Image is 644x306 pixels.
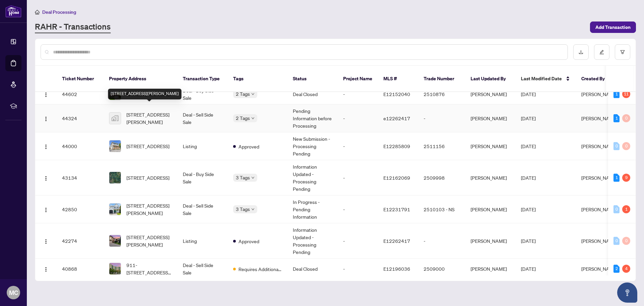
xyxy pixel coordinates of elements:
[465,223,516,259] td: [PERSON_NAME]
[521,143,536,149] span: [DATE]
[43,144,49,149] img: Logo
[57,66,104,92] th: Ticket Number
[465,132,516,160] td: [PERSON_NAME]
[613,142,620,150] div: 0
[41,235,51,246] button: Logo
[418,132,465,160] td: 2511156
[5,5,21,17] img: logo
[338,160,378,195] td: -
[613,90,620,98] div: 1
[338,195,378,223] td: -
[613,205,620,213] div: 0
[521,175,536,181] span: [DATE]
[622,90,630,98] div: 11
[236,90,250,98] span: 2 Tags
[418,195,465,223] td: 2510103 - NS
[41,89,51,99] button: Logo
[43,239,49,244] img: Logo
[599,50,604,54] span: edit
[109,113,121,124] img: thumbnail-img
[177,132,228,160] td: Listing
[41,113,51,124] button: Logo
[236,174,250,181] span: 3 Tags
[238,265,282,273] span: Requires Additional Docs
[287,223,338,259] td: Information Updated - Processing Pending
[465,104,516,132] td: [PERSON_NAME]
[251,117,255,120] span: down
[287,259,338,279] td: Deal Closed
[617,282,637,303] button: Open asap
[287,195,338,223] td: In Progress - Pending Information
[521,91,536,97] span: [DATE]
[378,66,418,92] th: MLS #
[581,238,618,244] span: [PERSON_NAME]
[43,267,49,272] img: Logo
[579,50,583,54] span: download
[383,175,410,181] span: E12162069
[581,91,618,97] span: [PERSON_NAME]
[126,174,169,181] span: [STREET_ADDRESS]
[57,195,104,223] td: 42850
[338,104,378,132] td: -
[595,22,631,33] span: Add Transaction
[57,84,104,104] td: 44602
[613,174,620,182] div: 1
[177,259,228,279] td: Deal - Sell Side Sale
[383,115,410,121] span: e12262417
[615,44,630,60] button: filter
[177,104,228,132] td: Deal - Sell Side Sale
[622,142,630,150] div: 0
[126,202,172,217] span: [STREET_ADDRESS][PERSON_NAME]
[418,223,465,259] td: -
[126,233,172,248] span: [STREET_ADDRESS][PERSON_NAME]
[42,9,76,15] span: Deal Processing
[287,84,338,104] td: Deal Closed
[465,160,516,195] td: [PERSON_NAME]
[622,114,630,122] div: 0
[9,288,18,297] span: MC
[177,195,228,223] td: Deal - Sell Side Sale
[613,237,620,245] div: 0
[43,92,49,97] img: Logo
[613,114,620,122] div: 1
[104,66,177,92] th: Property Address
[573,44,589,60] button: download
[590,21,636,33] button: Add Transaction
[41,263,51,274] button: Logo
[383,91,410,97] span: E12152040
[236,205,250,213] span: 3 Tags
[57,104,104,132] td: 44324
[109,172,121,183] img: thumbnail-img
[383,266,410,272] span: E12196036
[109,140,121,152] img: thumbnail-img
[613,265,620,273] div: 2
[622,205,630,213] div: 1
[418,104,465,132] td: -
[622,237,630,245] div: 0
[465,195,516,223] td: [PERSON_NAME]
[126,111,172,126] span: [STREET_ADDRESS][PERSON_NAME]
[465,259,516,279] td: [PERSON_NAME]
[236,114,250,122] span: 2 Tags
[418,84,465,104] td: 2510876
[287,66,338,92] th: Status
[57,132,104,160] td: 44000
[228,66,287,92] th: Tags
[177,223,228,259] td: Listing
[177,160,228,195] td: Deal - Buy Side Sale
[287,160,338,195] td: Information Updated - Processing Pending
[126,261,172,276] span: 911-[STREET_ADDRESS][PERSON_NAME]
[521,206,536,212] span: [DATE]
[383,206,410,212] span: E12231791
[521,238,536,244] span: [DATE]
[41,141,51,151] button: Logo
[57,160,104,195] td: 43134
[35,21,111,33] a: RAHR - Transactions
[418,66,465,92] th: Trade Number
[177,66,228,92] th: Transaction Type
[109,204,121,215] img: thumbnail-img
[620,50,625,54] span: filter
[108,89,181,99] div: [STREET_ADDRESS][PERSON_NAME]
[418,259,465,279] td: 2509000
[383,238,410,244] span: E12262417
